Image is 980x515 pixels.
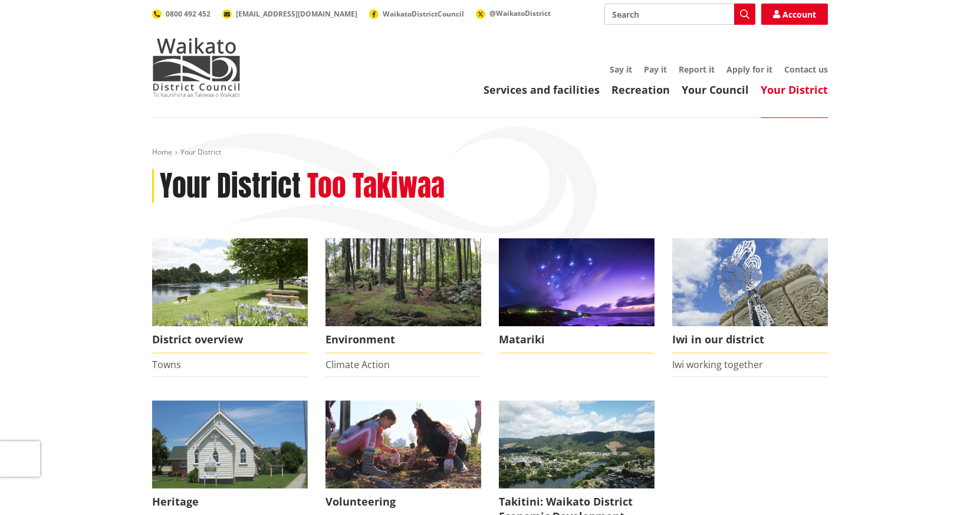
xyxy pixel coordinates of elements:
[784,64,828,75] a: Contact us
[369,9,464,19] a: WaikatoDistrictCouncil
[222,9,357,19] a: [EMAIL_ADDRESS][DOMAIN_NAME]
[325,238,481,353] a: Environment
[152,401,308,488] img: Raglan Church
[611,83,670,97] a: Recreation
[499,238,655,353] a: Matariki
[152,38,241,97] img: Waikato District Council - Te Kaunihera aa Takiwaa o Waikato
[682,83,749,97] a: Your Council
[484,83,600,97] a: Services and facilities
[499,238,655,326] img: Matariki over Whiaangaroa
[476,8,551,18] a: @WaikatoDistrict
[672,238,828,326] img: Turangawaewae Ngaruawahia
[166,9,211,19] span: 0800 492 452
[152,147,172,157] a: Home
[610,64,632,75] a: Say it
[307,169,445,204] h2: Too Takiwaa
[152,326,308,353] span: District overview
[180,147,221,157] span: Your District
[499,401,655,488] img: ngaaruawaahia
[160,169,301,204] h1: Your District
[489,8,551,18] span: @WaikatoDistrict
[672,326,828,353] span: Iwi in our district
[672,238,828,353] a: Turangawaewae Ngaruawahia Iwi in our district
[679,64,715,75] a: Report it
[644,64,667,75] a: Pay it
[325,401,481,488] img: volunteer icon
[672,358,763,371] a: Iwi working together
[604,4,755,25] input: Search input
[152,238,308,353] a: Ngaruawahia 0015 District overview
[761,4,828,25] a: Account
[236,9,357,19] span: [EMAIL_ADDRESS][DOMAIN_NAME]
[499,326,655,353] span: Matariki
[325,326,481,353] span: Environment
[152,238,308,326] img: Ngaruawahia 0015
[152,9,211,19] a: 0800 492 452
[383,9,464,19] span: WaikatoDistrictCouncil
[325,358,390,371] a: Climate Action
[152,358,181,371] a: Towns
[761,83,828,97] a: Your District
[152,147,828,158] nav: breadcrumb
[726,64,772,75] a: Apply for it
[325,238,481,326] img: biodiversity- Wright's Bush_16x9 crop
